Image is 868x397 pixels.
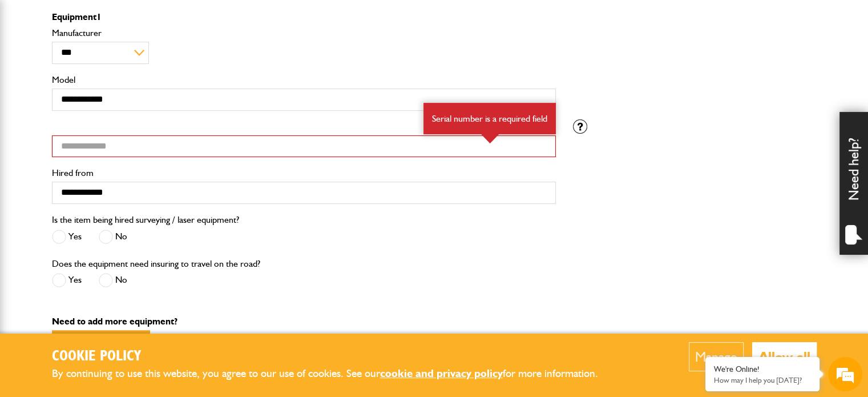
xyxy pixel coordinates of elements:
[52,273,82,287] label: Yes
[52,75,556,85] label: Model
[52,230,82,244] label: Yes
[52,13,556,22] p: Equipment
[752,342,817,371] button: Allow all
[380,367,503,380] a: cookie and privacy policy
[52,215,239,224] label: Is the item being hired surveying / laser equipment?
[99,273,127,287] label: No
[689,342,744,371] button: Manage
[481,134,499,143] img: error-box-arrow.svg
[52,365,617,383] p: By continuing to use this website, you agree to our use of cookies. See our for more information.
[52,169,556,178] label: Hired from
[714,376,811,384] p: How may I help you today?
[52,330,150,349] button: Add equipment
[96,11,102,22] span: 1
[52,348,617,366] h2: Cookie Policy
[423,103,556,135] div: Serial number is a required field
[52,29,556,38] label: Manufacturer
[52,317,817,326] p: Need to add more equipment?
[839,112,868,255] div: Need help?
[714,364,811,374] div: We're Online!
[52,259,260,268] label: Does the equipment need insuring to travel on the road?
[99,230,127,244] label: No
